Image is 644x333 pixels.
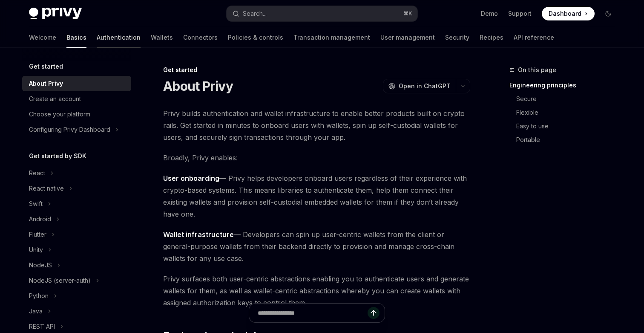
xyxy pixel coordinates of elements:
[542,7,595,20] a: Dashboard
[29,151,86,161] h5: Get started by SDK
[518,65,556,75] span: On this page
[29,260,52,270] div: NodeJS
[29,183,64,194] div: React native
[163,172,470,220] span: — Privy helps developers onboard users regardless of their experience with crypto-based systems. ...
[29,245,43,255] div: Unity
[227,6,417,21] button: Search...⌘K
[480,27,503,48] a: Recipes
[549,9,581,18] span: Dashboard
[163,78,233,94] h1: About Privy
[163,230,234,239] strong: Wallet infrastructure
[514,27,554,48] a: API reference
[29,214,51,224] div: Android
[66,27,86,48] a: Basics
[29,275,91,286] div: NodeJS (server-auth)
[163,107,470,143] span: Privy builds authentication and wallet infrastructure to enable better products built on crypto r...
[22,91,131,107] a: Create an account
[29,199,43,209] div: Swift
[22,76,131,91] a: About Privy
[29,94,81,104] div: Create an account
[29,78,63,89] div: About Privy
[29,125,110,135] div: Configuring Privy Dashboard
[516,106,622,119] a: Flexible
[601,7,615,20] button: Toggle dark mode
[509,78,622,92] a: Engineering principles
[29,229,46,240] div: Flutter
[516,133,622,147] a: Portable
[29,109,90,119] div: Choose your platform
[29,168,45,178] div: React
[29,27,56,48] a: Welcome
[29,291,49,301] div: Python
[399,82,451,90] span: Open in ChatGPT
[183,27,218,48] a: Connectors
[29,8,82,20] img: dark logo
[508,9,532,18] a: Support
[163,152,470,164] span: Broadly, Privy enables:
[151,27,173,48] a: Wallets
[380,27,435,48] a: User management
[228,27,283,48] a: Policies & controls
[163,174,219,182] strong: User onboarding
[445,27,469,48] a: Security
[481,9,498,18] a: Demo
[243,9,267,19] div: Search...
[29,321,55,332] div: REST API
[516,92,622,106] a: Secure
[383,79,456,93] button: Open in ChatGPT
[29,61,63,72] h5: Get started
[97,27,141,48] a: Authentication
[293,27,370,48] a: Transaction management
[163,66,470,74] div: Get started
[163,229,470,264] span: — Developers can spin up user-centric wallets from the client or general-purpose wallets from the...
[516,119,622,133] a: Easy to use
[29,306,43,316] div: Java
[368,307,379,319] button: Send message
[163,273,470,309] span: Privy surfaces both user-centric abstractions enabling you to authenticate users and generate wal...
[22,107,131,122] a: Choose your platform
[403,10,412,17] span: ⌘ K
